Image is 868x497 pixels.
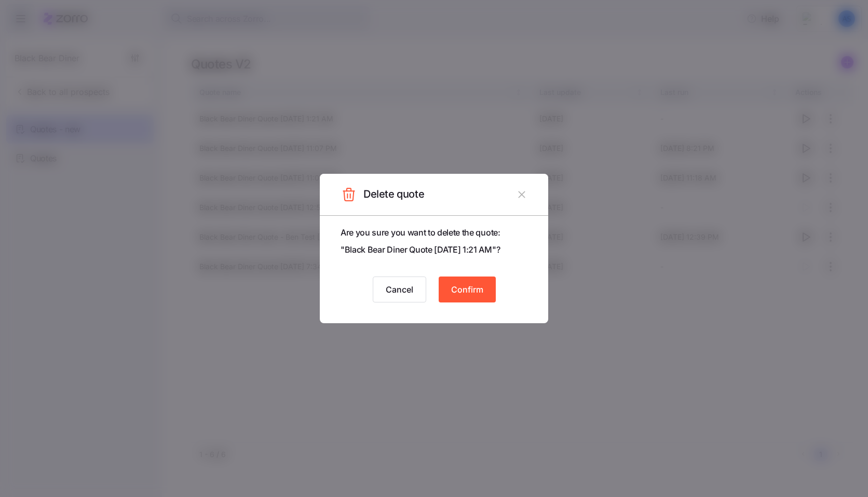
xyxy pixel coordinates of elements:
button: Cancel [373,277,426,302]
span: Cancel [386,283,413,296]
span: Confirm [451,283,483,296]
span: Delete quote [363,186,424,203]
button: Confirm [439,277,496,302]
span: Are you sure you want to delete the quote: " Black Bear Diner Quote [DATE] 1:21 AM "? [341,226,500,256]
